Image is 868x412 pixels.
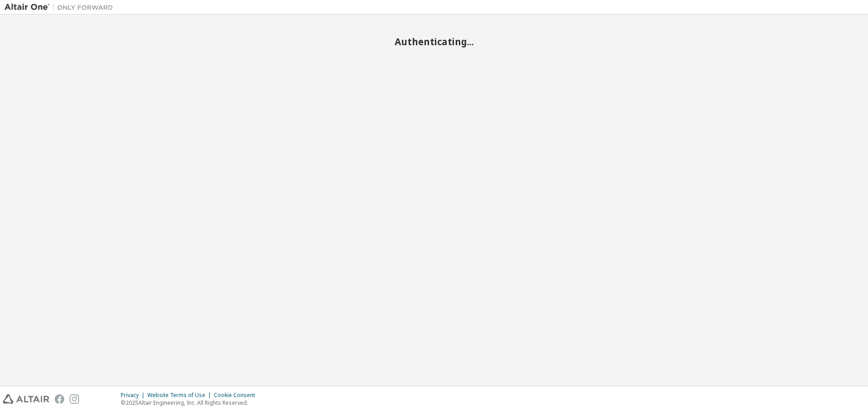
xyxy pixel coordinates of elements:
[55,394,64,404] img: facebook.svg
[214,392,260,399] div: Cookie Consent
[121,392,147,399] div: Privacy
[121,399,260,407] p: © 2025 Altair Engineering, Inc. All Rights Reserved.
[5,36,863,47] h2: Authenticating...
[70,394,79,404] img: instagram.svg
[3,394,49,404] img: altair_logo.svg
[5,3,118,12] img: Altair One
[147,392,214,399] div: Website Terms of Use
